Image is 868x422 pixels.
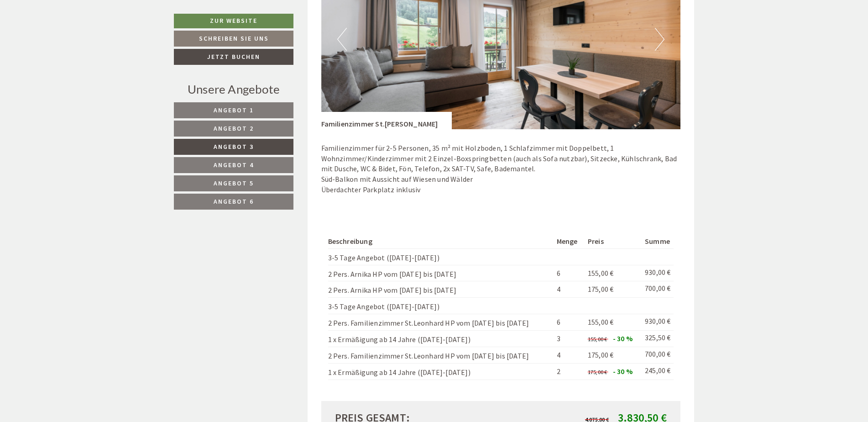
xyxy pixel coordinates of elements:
span: 175,00 € [588,369,607,375]
span: - 30 % [613,334,633,343]
a: Zur Website [174,14,293,28]
td: 930,00 € [641,314,674,331]
span: Angebot 2 [214,124,254,132]
td: 930,00 € [641,265,674,281]
th: Preis [584,234,641,248]
td: 2 Pers. Arnika HP vom [DATE] bis [DATE] [328,265,553,281]
span: 175,00 € [588,285,614,294]
td: 4 [553,281,584,298]
span: 155,00 € [588,336,607,343]
td: 2 Pers. Familienzimmer St.Leonhard HP vom [DATE] bis [DATE] [328,314,553,331]
span: Angebot 1 [214,106,254,114]
a: Jetzt buchen [174,49,293,65]
th: Summe [641,234,674,248]
button: Previous [337,28,347,51]
span: Angebot 5 [214,179,254,187]
td: 700,00 € [641,347,674,363]
td: 1 x Ermäßigung ab 14 Jahre ([DATE]-[DATE]) [328,331,553,347]
a: Schreiben Sie uns [174,31,293,47]
p: Familienzimmer für 2-5 Personen, 35 m² mit Holzboden, 1 Schlafzimmer mit Doppelbett, 1 Wohnzimmer... [321,143,681,195]
td: 700,00 € [641,281,674,298]
span: 155,00 € [588,269,614,278]
span: - 30 % [613,367,633,376]
td: 2 Pers. Familienzimmer St.Leonhard HP vom [DATE] bis [DATE] [328,347,553,363]
td: 2 Pers. Arnika HP vom [DATE] bis [DATE] [328,281,553,298]
span: Angebot 4 [214,161,254,169]
td: 3-5 Tage Angebot ([DATE]-[DATE]) [328,298,553,314]
td: 3-5 Tage Angebot ([DATE]-[DATE]) [328,248,553,265]
div: Familienzimmer St.[PERSON_NAME] [321,112,452,129]
span: 175,00 € [588,350,614,359]
th: Beschreibung [328,234,553,248]
td: 6 [553,265,584,281]
td: 6 [553,314,584,331]
span: Angebot 3 [214,142,254,151]
span: Angebot 6 [214,197,254,206]
td: 2 [553,363,584,380]
span: 155,00 € [588,317,614,327]
td: 245,00 € [641,363,674,380]
button: Next [655,28,664,51]
th: Menge [553,234,584,248]
td: 3 [553,331,584,347]
td: 4 [553,347,584,363]
div: Unsere Angebote [174,81,293,98]
td: 1 x Ermäßigung ab 14 Jahre ([DATE]-[DATE]) [328,363,553,380]
td: 325,50 € [641,331,674,347]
